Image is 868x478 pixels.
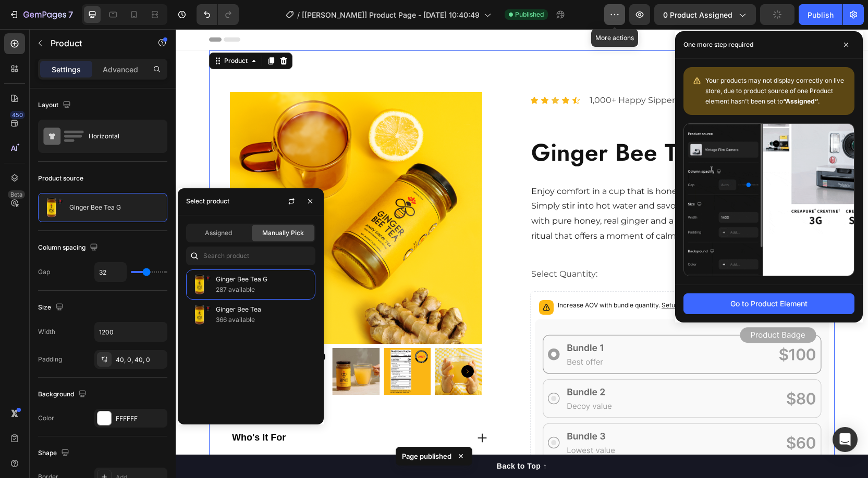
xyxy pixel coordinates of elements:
[382,271,602,281] p: Increase AOV with bundle quantity.
[69,204,121,211] p: Ginger Bee Tea G
[414,64,504,79] p: 1,000+ Happy Sippers
[783,97,818,105] b: “Assigned”
[38,267,50,277] div: Gap
[197,4,239,25] div: Undo/Redo
[286,336,298,348] button: Carousel Next Arrow
[52,64,81,75] p: Settings
[515,10,544,19] span: Published
[38,301,66,315] div: Size
[262,228,304,238] span: Manually Pick
[8,190,25,199] div: Beta
[51,37,139,49] p: Product
[68,8,73,21] p: 7
[216,315,311,325] p: 366 available
[38,174,83,183] div: Product source
[799,4,842,25] button: Publish
[654,4,756,25] button: 0 product assigned
[46,27,74,36] div: Product
[38,387,89,402] div: Background
[103,64,138,75] p: Advanced
[95,322,167,341] input: Auto
[551,272,602,280] span: or
[186,197,229,206] div: Select product
[663,9,732,20] span: 0 product assigned
[486,272,551,280] span: Setup bundle discount
[808,9,834,20] div: Publish
[356,155,658,215] p: Enjoy comfort in a cup that is honey sweet with a touch of ginger heat. Simply stir into hot wate...
[186,247,315,265] input: Search in Settings & Advanced
[216,304,311,315] p: Ginger Bee Tea
[191,304,212,325] img: collections
[95,263,126,281] input: Auto
[705,76,844,105] span: Your products may not display correctly on live store, due to product source of one Product eleme...
[116,355,165,365] div: 40, 0, 40, 0
[116,414,165,423] div: FFFFFF
[402,451,451,461] p: Page published
[38,414,54,423] div: Color
[356,238,658,253] p: Select Quantity:
[176,29,868,478] iframe: To enrich screen reader interactions, please activate Accessibility in Grammarly extension settings
[38,446,71,460] div: Shape
[10,111,25,119] div: 450
[56,403,110,415] p: Who's It For
[297,9,300,20] span: /
[683,293,854,314] button: Go to Product Element
[38,355,62,364] div: Padding
[43,197,64,218] img: product feature img
[216,285,311,295] p: 287 available
[191,274,212,295] img: collections
[354,101,659,146] h2: Ginger Bee Tea
[321,432,371,443] div: Back to Top ↑
[4,4,78,25] button: 7
[833,427,858,452] div: Open Intercom Messenger
[89,124,152,148] div: Horizontal
[38,98,73,112] div: Layout
[683,40,753,50] p: One more step required
[38,327,55,337] div: Width
[216,274,311,285] p: Ginger Bee Tea G
[560,272,602,280] span: read guideline
[38,241,100,255] div: Column spacing
[302,9,480,20] span: [[PERSON_NAME]] Product Page - [DATE] 10:40:49
[205,228,232,238] span: Assigned
[730,298,808,309] div: Go to Product Element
